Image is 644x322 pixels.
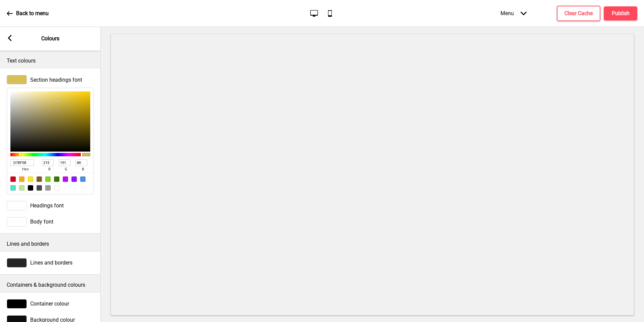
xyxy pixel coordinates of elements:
h4: Publish [612,10,630,17]
div: Lines and borders [7,258,94,268]
span: Lines and borders [30,259,72,266]
div: #F5A623 [19,176,24,182]
div: Section headings font [7,75,94,84]
span: Section headings font [30,77,82,83]
p: Containers & background colours [7,281,94,289]
span: hex [10,166,40,173]
span: Container colour [30,300,69,307]
div: #4A4A4A [37,185,42,191]
div: #4A90E2 [80,176,86,182]
button: Publish [604,6,637,21]
div: #7ED321 [45,176,51,182]
div: Headings font [7,201,94,210]
button: Clear Cache [557,6,600,21]
div: Menu [494,3,533,23]
div: #D0021B [10,176,16,182]
div: #9B9B9B [45,185,51,191]
span: b [75,166,90,173]
p: Lines and borders [7,240,94,248]
span: Body font [30,218,53,225]
span: g [59,166,73,173]
p: Back to menu [16,10,49,17]
div: #9013FE [71,176,77,182]
p: Colours [41,35,59,42]
div: #F8E71C [28,176,33,182]
div: Container colour [7,299,94,309]
div: #8B572A [37,176,42,182]
div: #FFFFFF [54,185,59,191]
div: Body font [7,217,94,227]
div: #50E3C2 [10,185,16,191]
a: Back to menu [7,4,49,23]
div: #BD10E0 [63,176,68,182]
div: #000000 [28,185,33,191]
div: #417505 [54,176,59,182]
span: r [42,166,57,173]
div: #B8E986 [19,185,24,191]
p: Text colours [7,57,94,65]
span: Headings font [30,202,64,209]
h4: Clear Cache [565,10,593,17]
